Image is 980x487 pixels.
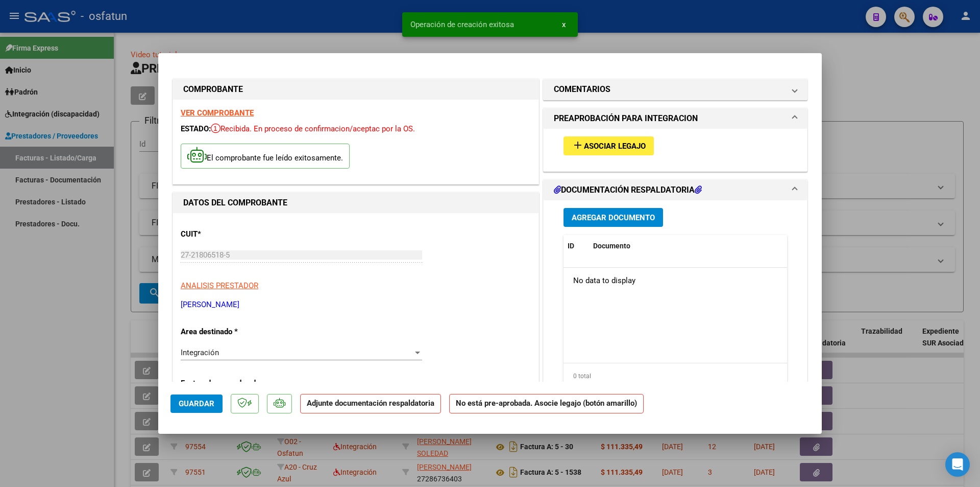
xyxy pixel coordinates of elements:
[410,19,514,30] span: Operación de creación exitosa
[945,452,970,477] div: Open Intercom Messenger
[554,15,574,34] button: x
[170,395,223,413] button: Guardar
[183,198,287,207] strong: DATOS DEL COMPROBANTE
[449,394,644,414] strong: No está pre-aprobada. Asocie legajo (botón amarillo)
[554,83,610,96] h1: COMENTARIOS
[307,399,434,408] strong: Adjunte documentación respaldatoria
[593,242,630,250] span: Documento
[544,180,807,200] mat-expansion-panel-header: DOCUMENTACIÓN RESPALDATORIA
[589,235,974,257] datatable-header-cell: Documento
[572,139,584,151] mat-icon: add
[181,108,254,118] a: VER COMPROBANTE
[179,399,214,408] span: Guardar
[544,200,807,412] div: DOCUMENTACIÓN RESPALDATORIA
[181,299,531,311] p: [PERSON_NAME]
[181,281,258,290] span: ANALISIS PRESTADOR
[563,136,654,155] button: Asociar Legajo
[544,129,807,171] div: PREAPROBACIÓN PARA INTEGRACION
[181,228,286,240] p: CUIT
[563,363,787,389] div: 0 total
[568,242,574,250] span: ID
[554,112,698,125] h1: PREAPROBACIÓN PARA INTEGRACION
[563,208,663,227] button: Agregar Documento
[562,20,566,29] span: x
[181,348,219,357] span: Integración
[181,378,286,389] p: Facturado por orden de
[181,124,211,133] span: ESTADO:
[572,213,655,222] span: Agregar Documento
[183,84,243,94] strong: COMPROBANTE
[544,108,807,129] mat-expansion-panel-header: PREAPROBACIÓN PARA INTEGRACION
[554,184,702,196] h1: DOCUMENTACIÓN RESPALDATORIA
[544,79,807,100] mat-expansion-panel-header: COMENTARIOS
[181,144,350,169] p: El comprobante fue leído exitosamente.
[563,235,589,257] datatable-header-cell: ID
[181,326,286,338] p: Area destinado *
[584,142,646,151] span: Asociar Legajo
[211,124,415,133] span: Recibida. En proceso de confirmacion/aceptac por la OS.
